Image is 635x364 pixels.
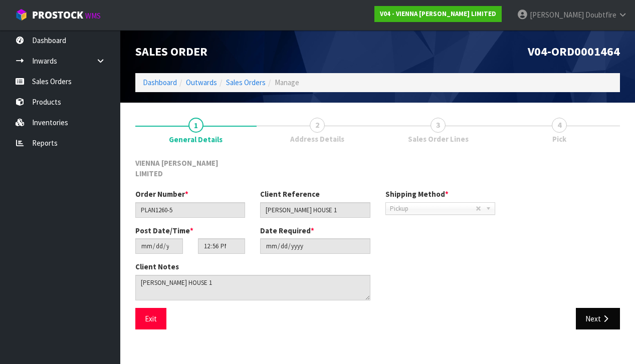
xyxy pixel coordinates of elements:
span: General Details [135,150,620,337]
span: General Details [169,134,223,145]
a: Dashboard [143,78,177,87]
span: Manage [275,78,299,87]
button: Next [576,308,620,329]
label: Post Date/Time [135,225,193,236]
button: Exit [135,308,166,329]
span: V04-ORD0001464 [528,44,620,59]
label: Order Number [135,189,188,199]
a: Outwards [186,78,217,87]
span: Pick [552,134,566,144]
span: Doubtfire [585,10,616,20]
label: Client Reference [260,189,320,199]
span: [PERSON_NAME] [530,10,584,20]
span: Pickup [390,203,476,215]
span: 3 [431,118,446,133]
span: VIENNA [PERSON_NAME] LIMITED [135,158,219,178]
small: WMS [85,11,101,21]
input: Order Number [135,202,245,218]
span: 4 [552,118,567,133]
span: Sales Order Lines [408,134,469,144]
a: Sales Orders [226,78,266,87]
span: 2 [310,118,325,133]
span: ProStock [32,9,83,22]
span: Address Details [290,134,344,144]
img: cube-alt.png [15,9,28,21]
label: Shipping Method [385,189,449,199]
label: Client Notes [135,261,179,272]
span: Sales Order [135,44,207,59]
label: Date Required [260,225,314,236]
strong: V04 - VIENNA [PERSON_NAME] LIMITED [380,10,496,18]
input: Client Reference [260,202,370,218]
span: 1 [188,118,203,133]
